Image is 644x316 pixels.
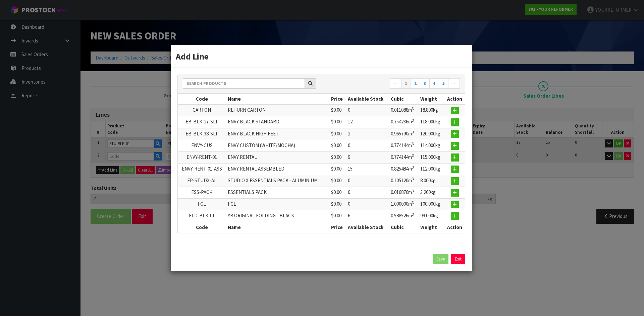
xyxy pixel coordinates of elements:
td: $0.00 [329,128,346,140]
button: Save [433,254,448,265]
td: ENVY BLACK HIGH FEET [226,128,329,140]
td: $0.00 [329,175,346,187]
td: $0.00 [329,187,346,199]
td: 100.000kg [419,199,445,210]
td: 115.000kg [419,151,445,163]
td: EB-BLK-27-SLT [178,116,226,128]
td: $0.00 [329,163,346,175]
sup: 3 [412,141,414,146]
a: 2 [411,78,420,89]
td: RETURN CARTON [226,104,329,116]
td: 0.016876m [389,187,418,199]
sup: 3 [412,189,414,193]
sup: 3 [412,130,414,134]
td: ESS-PACK [178,187,226,199]
td: 6 [346,210,389,222]
th: Weight [419,222,445,233]
td: FLD-BLK-01 [178,210,226,222]
input: Search products [183,78,305,89]
td: ENVY RENTAL ASSEMBLED [226,163,329,175]
td: $0.00 [329,151,346,163]
sup: 3 [412,106,414,111]
th: Price [329,222,346,233]
a: → [448,78,460,89]
th: Name [226,94,329,104]
td: 0 [346,187,389,199]
td: 114.000kg [419,140,445,151]
th: Code [178,94,226,104]
td: FCL [178,199,226,210]
td: ENVY-CUS [178,140,226,151]
td: $0.00 [329,140,346,151]
td: 99.000kg [419,210,445,222]
td: ESSENTIALS PACK [226,187,329,199]
td: ENVY-RENT-01 [178,151,226,163]
td: 0.588526m [389,210,418,222]
td: 0.105120m [389,175,418,187]
td: 2 [346,128,389,140]
td: 0 [346,175,389,187]
td: STUDIO X ESSENTIALS PACK - ALUMINIUM [226,175,329,187]
th: Available Stock [346,222,389,233]
td: 15 [346,163,389,175]
td: 0.774144m [389,151,418,163]
td: 0.011088m [389,104,418,116]
td: ENVY BLACK STANDARD [226,116,329,128]
td: 0 [346,199,389,210]
nav: Page navigation [326,78,460,90]
td: 12 [346,116,389,128]
sup: 3 [412,118,414,123]
td: 112.000kg [419,163,445,175]
td: 0 [346,104,389,116]
td: EB-BLK-38-SLT [178,128,226,140]
td: 18.800kg [419,104,445,116]
td: $0.00 [329,104,346,116]
td: $0.00 [329,116,346,128]
td: ENVY RENTAL [226,151,329,163]
sup: 3 [412,212,414,217]
a: 3 [420,78,430,89]
th: Cubic [389,94,418,104]
td: 1.000000m [389,199,418,210]
td: 0 [346,140,389,151]
h3: Add Line [176,50,467,63]
th: Code [178,222,226,233]
sup: 3 [412,177,414,181]
sup: 3 [412,200,414,205]
sup: 3 [412,165,414,170]
td: 9 [346,151,389,163]
a: 1 [401,78,411,89]
td: ENVY-RENT-01-ASS [178,163,226,175]
td: 0.754236m [389,116,418,128]
td: 0.825484m [389,163,418,175]
td: $0.00 [329,210,346,222]
td: 0.965790m [389,128,418,140]
a: Exit [451,254,465,265]
th: Action [444,222,465,233]
td: 0.774144m [389,140,418,151]
sup: 3 [412,153,414,158]
a: ← [390,78,401,89]
th: Weight [419,94,445,104]
td: 120.000kg [419,128,445,140]
th: Price [329,94,346,104]
th: Available Stock [346,94,389,104]
th: Action [444,94,465,104]
td: CARTON [178,104,226,116]
td: 3.260kg [419,187,445,199]
td: EP-STUDX-AL [178,175,226,187]
th: Cubic [389,222,418,233]
th: Name [226,222,329,233]
td: ENVY CUSTOM (WHITE/MOCHA) [226,140,329,151]
a: 5 [439,78,448,89]
td: YR ORIGINAL FOLDING - BLACK [226,210,329,222]
td: $0.00 [329,199,346,210]
td: 118.000kg [419,116,445,128]
td: FCL [226,199,329,210]
a: 4 [429,78,439,89]
td: 8.000kg [419,175,445,187]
